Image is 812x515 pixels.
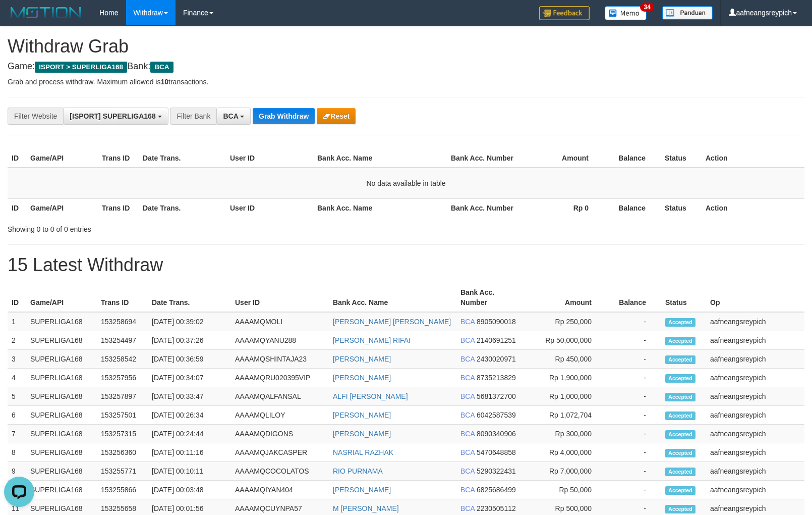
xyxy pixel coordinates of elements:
[231,481,329,499] td: AAAAMQIYAN404
[604,149,661,168] th: Balance
[607,406,661,425] td: -
[706,331,804,350] td: aafneangsreypich
[8,62,804,72] h4: Game: Bank:
[665,355,695,364] span: Accepted
[447,198,518,217] th: Bank Acc. Number
[97,406,148,425] td: 153257501
[160,78,168,86] strong: 10
[333,486,391,494] a: [PERSON_NAME]
[231,462,329,481] td: AAAAMQCOCOLATOS
[607,481,661,499] td: -
[8,387,26,406] td: 5
[97,481,148,499] td: 153255866
[226,149,313,168] th: User ID
[525,387,607,406] td: Rp 1,000,000
[539,6,590,20] img: Feedback.jpg
[148,312,231,331] td: [DATE] 00:39:02
[97,462,148,481] td: 153255771
[253,108,315,124] button: Grab Withdraw
[706,481,804,499] td: aafneangsreypich
[148,443,231,462] td: [DATE] 00:11:16
[607,425,661,443] td: -
[8,312,26,331] td: 1
[518,149,604,168] th: Amount
[26,481,97,499] td: SUPERLIGA168
[477,355,516,363] span: Copy 2430020971 to clipboard
[706,462,804,481] td: aafneangsreypich
[8,331,26,350] td: 2
[525,350,607,369] td: Rp 450,000
[477,336,516,344] span: Copy 2140691251 to clipboard
[702,198,804,217] th: Action
[35,62,127,73] span: ISPORT > SUPERLIGA168
[460,336,475,344] span: BCA
[333,374,391,382] a: [PERSON_NAME]
[8,220,331,234] div: Showing 0 to 0 of 0 entries
[26,425,97,443] td: SUPERLIGA168
[333,355,391,363] a: [PERSON_NAME]
[607,312,661,331] td: -
[604,198,661,217] th: Balance
[607,283,661,312] th: Balance
[460,467,475,475] span: BCA
[706,443,804,462] td: aafneangsreypich
[662,6,713,20] img: panduan.png
[148,369,231,387] td: [DATE] 00:34:07
[148,283,231,312] th: Date Trans.
[665,337,695,345] span: Accepted
[333,430,391,438] a: [PERSON_NAME]
[460,318,475,326] span: BCA
[97,387,148,406] td: 153257897
[8,108,63,125] div: Filter Website
[607,331,661,350] td: -
[665,411,695,420] span: Accepted
[313,198,447,217] th: Bank Acc. Name
[231,369,329,387] td: AAAAMQRU020395VIP
[706,425,804,443] td: aafneangsreypich
[148,462,231,481] td: [DATE] 00:10:11
[97,331,148,350] td: 153254497
[477,392,516,400] span: Copy 5681372700 to clipboard
[8,149,26,168] th: ID
[8,406,26,425] td: 6
[460,486,475,494] span: BCA
[607,387,661,406] td: -
[333,448,393,456] a: NASRIAL RAZHAK
[8,5,84,20] img: MOTION_logo.png
[170,108,216,125] div: Filter Bank
[333,411,391,419] a: [PERSON_NAME]
[477,374,516,382] span: Copy 8735213829 to clipboard
[477,430,516,438] span: Copy 8090340906 to clipboard
[226,198,313,217] th: User ID
[477,467,516,475] span: Copy 5290322431 to clipboard
[26,198,98,217] th: Game/API
[97,443,148,462] td: 153256360
[640,3,654,12] span: 34
[8,77,804,87] p: Grab and process withdraw. Maximum allowed is transactions.
[63,108,168,125] button: [ISPORT] SUPERLIGA168
[607,443,661,462] td: -
[26,387,97,406] td: SUPERLIGA168
[4,4,34,34] button: Open LiveChat chat widget
[460,448,475,456] span: BCA
[665,393,695,401] span: Accepted
[26,406,97,425] td: SUPERLIGA168
[661,283,706,312] th: Status
[26,369,97,387] td: SUPERLIGA168
[26,462,97,481] td: SUPERLIGA168
[333,336,411,344] a: [PERSON_NAME] RIFAI
[139,149,226,168] th: Date Trans.
[661,198,702,217] th: Status
[8,350,26,369] td: 3
[8,462,26,481] td: 9
[665,449,695,457] span: Accepted
[26,331,97,350] td: SUPERLIGA168
[661,149,702,168] th: Status
[525,369,607,387] td: Rp 1,900,000
[706,387,804,406] td: aafneangsreypich
[231,425,329,443] td: AAAAMQDIGONS
[605,6,647,20] img: Button%20Memo.svg
[8,283,26,312] th: ID
[460,374,475,382] span: BCA
[26,149,98,168] th: Game/API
